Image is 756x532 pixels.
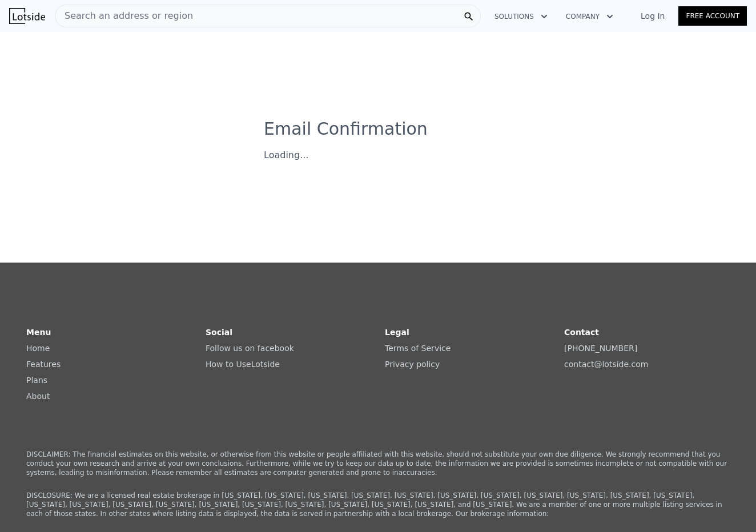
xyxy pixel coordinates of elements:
button: Solutions [485,6,557,27]
h3: Email Confirmation [264,119,492,139]
a: Features [26,360,61,369]
strong: Contact [564,328,599,337]
div: Loading... [264,148,492,162]
a: About [26,392,50,401]
span: Search an address or region [55,9,193,23]
a: [PHONE_NUMBER] [564,344,637,353]
strong: Legal [385,328,409,337]
a: Terms of Service [385,344,451,353]
p: DISCLAIMER: The financial estimates on this website, or otherwise from this website or people aff... [26,450,730,477]
a: Log In [627,10,678,22]
a: Privacy policy [385,360,440,369]
strong: Social [206,328,232,337]
a: Follow us on facebook [206,344,294,353]
a: Free Account [678,6,747,26]
img: Lotside [9,8,45,24]
a: contact@lotside.com [564,360,648,369]
button: Company [557,6,622,27]
a: Home [26,344,50,353]
p: DISCLOSURE: We are a licensed real estate brokerage in [US_STATE], [US_STATE], [US_STATE], [US_ST... [26,491,730,518]
strong: Menu [26,328,51,337]
a: How to UseLotside [206,360,280,369]
a: Plans [26,376,47,385]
